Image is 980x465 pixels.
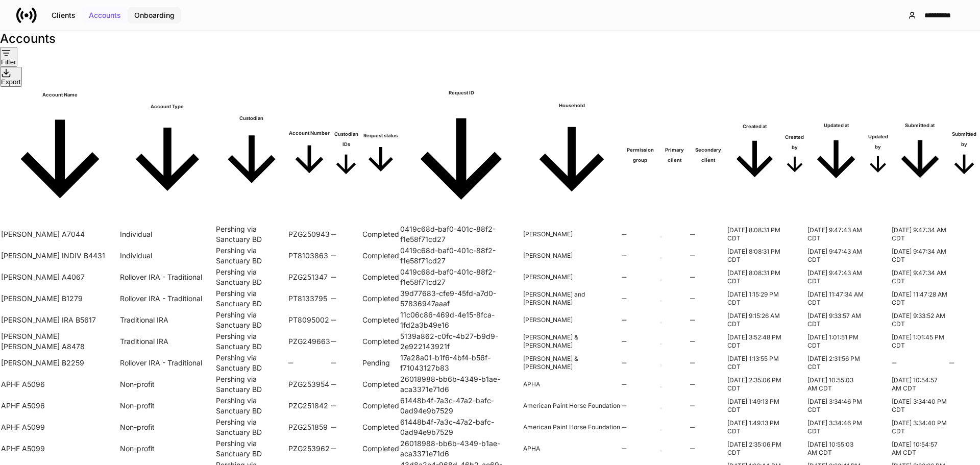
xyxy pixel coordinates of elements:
[216,417,287,437] td: Pershing via Sanctuary BD
[727,398,782,414] p: [DATE] 1:49:13 PM CDT
[727,353,782,373] td: 2025-08-13T18:13:55.634Z
[892,269,949,285] p: [DATE] 9:47:34 AM CDT
[783,132,807,153] h6: Created by
[892,290,949,307] p: [DATE] 11:47:28 AM CDT
[120,438,215,459] td: Non-profit
[807,226,865,242] p: [DATE] 9:47:43 AM CDT
[660,246,689,266] td: e86703f1-cdc7-42b6-b5b6-10e5b34b5af9
[622,145,659,165] span: Permission group
[288,128,330,182] span: Account Number
[892,246,949,266] td: 2025-08-08T14:47:34.749Z
[727,310,782,330] td: 2025-08-11T14:15:26.427Z
[807,120,865,131] h6: Updated at
[120,102,215,208] span: Account Type
[362,310,399,330] td: Completed
[727,267,782,287] td: 2025-08-08T01:08:31.177Z
[523,101,620,209] span: Household
[807,312,865,328] p: [DATE] 9:33:57 AM CDT
[216,224,287,244] td: Pershing via Sanctuary BD
[892,312,949,328] p: [DATE] 9:33:52 AM CDT
[523,445,620,453] p: APHA
[727,121,782,188] span: Created at
[288,288,330,309] td: PT8133795
[288,128,330,138] h6: Account Number
[1,353,119,373] td: Antonio IRRA B2259
[331,379,361,389] h6: —
[727,269,782,285] p: [DATE] 8:08:31 PM CDT
[690,272,726,282] h6: —
[288,396,330,416] td: PZG251842
[660,310,689,330] td: e285dc4e-1054-44db-bf99-74919227fac7
[727,396,782,416] td: 2025-08-08T18:49:13.491Z
[400,267,523,287] td: 0419c68d-baf0-401c-88f2-f1e58f71cd27
[216,438,287,459] td: Pershing via Sanctuary BD
[807,374,865,395] td: 2025-08-20T15:55:03.950Z
[1,224,119,244] td: Aimee INDIV A7044
[52,12,76,19] div: Clients
[120,396,215,416] td: Non-profit
[949,358,979,368] h6: —
[690,379,726,389] h6: —
[892,310,949,330] td: 2025-08-11T14:33:52.305Z
[400,374,523,395] td: 26018988-bb6b-4349-b1ae-aca3371e71d6
[727,440,782,457] p: [DATE] 2:35:06 PM CDT
[892,398,949,414] p: [DATE] 3:34:40 PM CDT
[727,419,782,435] p: [DATE] 1:49:13 PM CDT
[362,396,399,416] td: Completed
[523,333,620,350] p: [PERSON_NAME] & [PERSON_NAME]
[807,248,865,264] p: [DATE] 9:47:43 AM CDT
[807,355,865,371] p: [DATE] 2:31:56 PM CDT
[892,226,949,242] p: [DATE] 9:47:34 AM CDT
[523,380,620,388] p: APHA
[288,267,330,287] td: PZG251347
[892,396,949,416] td: 2025-08-08T20:34:40.412Z
[690,145,726,165] h6: Secondary client
[362,131,399,179] span: Request status
[807,417,865,437] td: 2025-08-08T20:34:46.025Z
[892,358,949,368] h6: —
[892,224,949,244] td: 2025-08-08T14:47:34.749Z
[807,310,865,330] td: 2025-08-11T14:33:57.573Z
[660,145,689,165] h6: Primary client
[866,132,891,152] h6: Updated by
[660,374,689,395] td: 11c4c3ce-9d59-40e7-927d-fd8ca4173bb1
[1,331,119,352] td: Angela IRA A8478
[727,290,782,307] p: [DATE] 1:15:29 PM CDT
[892,419,949,435] p: [DATE] 3:34:40 PM CDT
[331,293,361,304] h6: —
[807,353,865,373] td: 2025-08-13T19:31:56.230Z
[727,224,782,244] td: 2025-08-08T01:08:31.175Z
[400,288,523,309] td: 39d77683-cfe9-45fd-a7d0-57836947aaaf
[807,419,865,435] p: [DATE] 3:34:46 PM CDT
[807,288,865,309] td: 2025-08-15T16:47:34.176Z
[216,310,287,330] td: Pershing via Sanctuary BD
[727,374,782,395] td: 2025-08-06T19:35:06.568Z
[216,331,287,352] td: Pershing via Sanctuary BD
[362,267,399,287] td: Completed
[807,224,865,244] td: 2025-08-08T14:47:43.968Z
[1,374,119,395] td: APHF A5096
[892,331,949,352] td: 2025-08-06T18:01:45.133Z
[727,288,782,309] td: 2025-08-14T18:15:29.188Z
[690,336,726,347] h6: —
[523,355,620,371] p: [PERSON_NAME] & [PERSON_NAME]
[120,288,215,309] td: Rollover IRA - Traditional
[727,331,782,352] td: 2025-08-05T20:52:48.310Z
[660,396,689,416] td: 5061afac-bb04-4a60-86ab-893d8364fbaf
[622,401,659,411] h6: —
[216,246,287,266] td: Pershing via Sanctuary BD
[1,288,119,309] td: Amber IRRA B1279
[400,88,523,222] span: Request ID
[1,246,119,266] td: Aimee INDIV B4431
[331,336,361,347] h6: —
[892,248,949,264] p: [DATE] 9:47:34 AM CDT
[120,374,215,395] td: Non-profit
[690,251,726,261] h6: —
[1,417,119,437] td: APHF A5099
[331,358,361,368] h6: —
[216,288,287,309] td: Pershing via Sanctuary BD
[120,417,215,437] td: Non-profit
[120,102,215,112] h6: Account Type
[622,251,659,261] h6: —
